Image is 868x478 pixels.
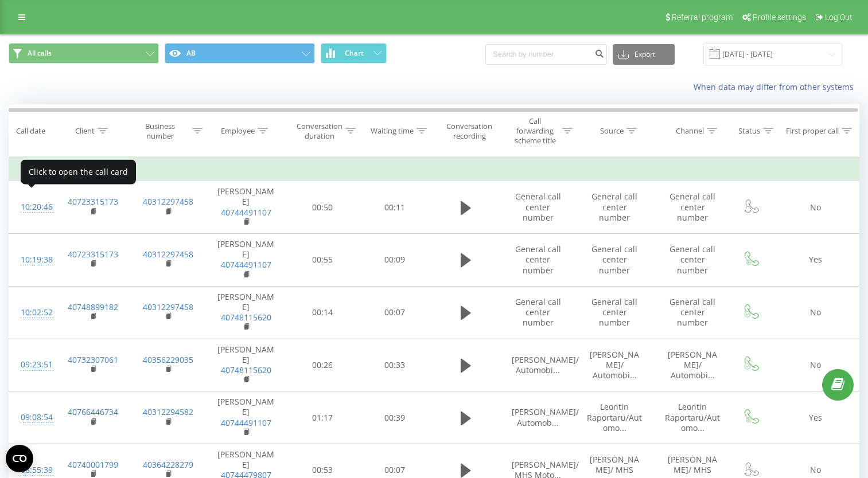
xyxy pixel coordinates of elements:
span: All calls [28,49,52,58]
div: Call date [16,126,45,136]
td: Yes [772,391,859,444]
div: Conversation recording [441,122,497,141]
input: Search by number [485,44,607,65]
td: General call center number [575,286,653,339]
a: When data may differ from other systems [694,81,859,92]
td: General call center number [500,181,575,234]
button: Chart [321,43,387,64]
div: Source [600,126,624,136]
span: Leontin Raportaru/Automo... [587,401,642,433]
a: 40356229035 [143,354,193,365]
a: 40723315173 [68,249,118,260]
a: 40732307061 [68,354,118,365]
a: 40312294582 [143,406,193,417]
a: 40312297458 [143,249,193,260]
td: 01:17 [286,391,359,444]
div: 10:02:52 [21,301,44,324]
button: Export [613,44,675,65]
td: [PERSON_NAME] [205,339,286,391]
td: [PERSON_NAME] [205,391,286,444]
a: 40748115620 [221,365,271,375]
td: [PERSON_NAME] [205,234,286,287]
td: Yes [772,234,859,287]
div: Conversation duration [297,122,342,141]
div: Waiting time [371,126,414,136]
td: 00:11 [359,181,431,234]
a: 40744491107 [221,259,271,270]
td: General call center number [575,181,653,234]
td: 00:50 [286,181,359,234]
a: 40766446734 [68,406,118,417]
td: General call center number [500,286,575,339]
td: General call center number [575,234,653,287]
a: 40312297458 [143,301,193,312]
div: Click to open the call card [21,159,136,184]
iframe: Intercom live chat [829,413,857,441]
td: 00:07 [359,286,431,339]
a: 40748115620 [221,312,271,323]
span: [PERSON_NAME]/ Automobi... [590,349,639,381]
div: Employee [221,126,255,136]
a: 40312297458 [143,196,193,207]
td: 00:55 [286,234,359,287]
a: 40364228279 [143,459,193,470]
td: No [772,286,859,339]
td: General call center number [653,181,731,234]
span: Chart [345,49,364,57]
div: Call forwarding scheme title [511,116,559,146]
span: Log Out [825,13,853,22]
td: 00:09 [359,234,431,287]
div: 09:23:51 [21,354,44,376]
a: 40740001799 [68,459,118,470]
div: 10:19:38 [21,249,44,271]
span: Leontin Raportaru/Automo... [665,401,720,433]
div: 10:20:46 [21,196,44,218]
a: 40723315173 [68,196,118,207]
span: [PERSON_NAME]/ Automobi... [512,354,579,375]
div: First proper call [786,126,839,136]
a: 40748899182 [68,301,118,312]
a: 40744491107 [221,207,271,218]
td: [PERSON_NAME] [205,286,286,339]
button: All calls [9,43,159,64]
td: General call center number [653,286,731,339]
td: 00:33 [359,339,431,391]
td: [DATE] [9,158,859,181]
td: No [772,339,859,391]
span: [PERSON_NAME]/ Automob... [512,406,579,428]
div: Business number [130,122,189,141]
div: 09:08:54 [21,406,44,429]
div: Channel [676,126,704,136]
td: 00:14 [286,286,359,339]
div: Status [738,126,760,136]
a: 40744491107 [221,417,271,428]
span: Profile settings [753,13,806,22]
span: [PERSON_NAME]/ Automobi... [668,349,717,381]
td: General call center number [500,234,575,287]
div: Client [75,126,95,136]
td: 00:39 [359,391,431,444]
td: General call center number [653,234,731,287]
td: [PERSON_NAME] [205,181,286,234]
span: Referral program [672,13,733,22]
button: AB [165,43,315,64]
button: Open CMP widget [6,445,33,472]
td: 00:26 [286,339,359,391]
td: No [772,181,859,234]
